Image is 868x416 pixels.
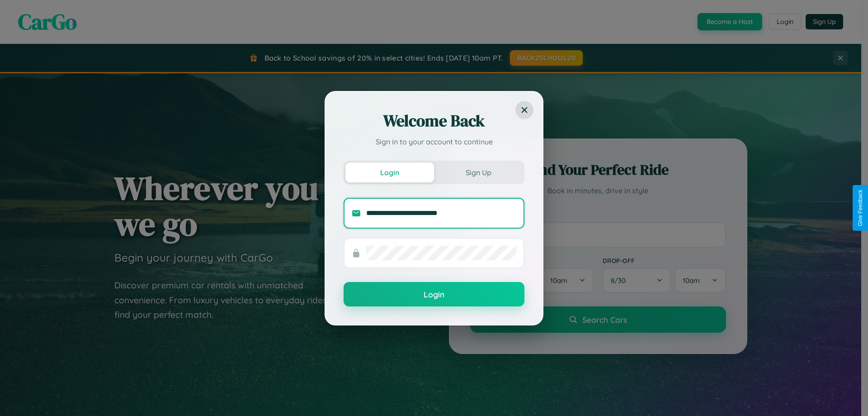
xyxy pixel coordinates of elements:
[857,190,863,226] div: Give Feedback
[344,136,524,147] p: Sign in to your account to continue
[345,163,434,182] button: Login
[434,163,523,182] button: Sign Up
[344,282,524,306] button: Login
[344,110,524,132] h2: Welcome Back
